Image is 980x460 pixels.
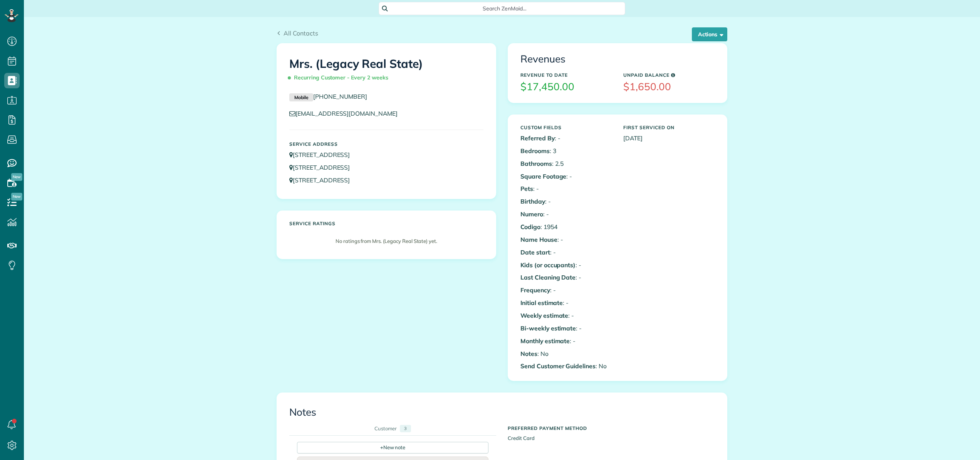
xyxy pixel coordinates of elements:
p: : - [520,311,612,320]
a: [EMAIL_ADDRESS][DOMAIN_NAME] [289,110,405,117]
b: Last Cleaning Date [520,273,576,281]
h5: Service ratings [289,221,483,226]
h3: Notes [289,407,715,418]
h1: Mrs. (Legacy Real State) [289,57,483,84]
a: [STREET_ADDRESS] [289,176,357,184]
span: All Contacts [284,29,318,37]
p: : - [520,134,612,143]
p: : - [520,324,612,333]
div: 3 [400,425,411,432]
h5: Preferred Payment Method [508,426,715,431]
h5: Unpaid Balance [623,72,715,78]
h3: $1,650.00 [623,81,715,93]
b: Birthday [520,197,545,205]
p: : - [520,273,612,282]
b: Monthly estimate [520,337,570,345]
p: : - [520,248,612,257]
small: Mobile [289,93,313,102]
p: : - [520,210,612,219]
a: Mobile[PHONE_NUMBER] [289,93,367,100]
b: Notes [520,350,537,357]
p: : - [520,298,612,307]
b: Numero [520,210,543,218]
div: Credit Card [502,422,720,449]
p: : - [520,261,612,270]
b: Codigo [520,223,540,231]
b: Square Footage [520,172,566,180]
b: Bedrooms [520,147,550,155]
p: : No [520,349,612,358]
p: : - [520,337,612,345]
p: : - [520,235,612,244]
p: : - [520,197,612,206]
h3: Revenues [520,54,715,65]
button: Actions [692,27,727,41]
b: Weekly estimate [520,312,568,319]
h5: First Serviced On [623,125,715,130]
b: Frequency [520,286,550,294]
b: Pets [520,185,533,192]
p: : - [520,184,612,193]
b: Referred By [520,134,555,142]
span: New [11,193,22,201]
div: Customer [374,425,397,432]
p: [DATE] [623,134,715,143]
h5: Custom Fields [520,125,612,130]
b: Initial estimate [520,299,563,307]
b: Date start [520,248,550,256]
span: New [11,173,22,181]
p: : - [520,286,612,295]
h5: Service Address [289,142,483,147]
b: Bi-weekly estimate [520,324,576,332]
b: Send Customer Guidelines [520,362,596,370]
p: : 3 [520,147,612,155]
a: [STREET_ADDRESS] [289,163,357,171]
div: New note [297,442,488,453]
h5: Revenue to Date [520,72,612,78]
h3: $17,450.00 [520,81,612,93]
span: + [380,444,383,451]
p: : 2.5 [520,159,612,168]
span: Recurring Customer - Every 2 weeks [289,71,391,84]
b: Kids (or occupants) [520,261,576,269]
p: No ratings from Mrs. (Legacy Real State) yet. [293,238,480,245]
b: Name House [520,236,557,243]
p: : 1954 [520,222,612,231]
a: All Contacts [277,29,318,38]
p: : - [520,172,612,181]
a: [STREET_ADDRESS] [289,151,357,158]
b: Bathrooms [520,160,552,167]
p: : No [520,362,612,371]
